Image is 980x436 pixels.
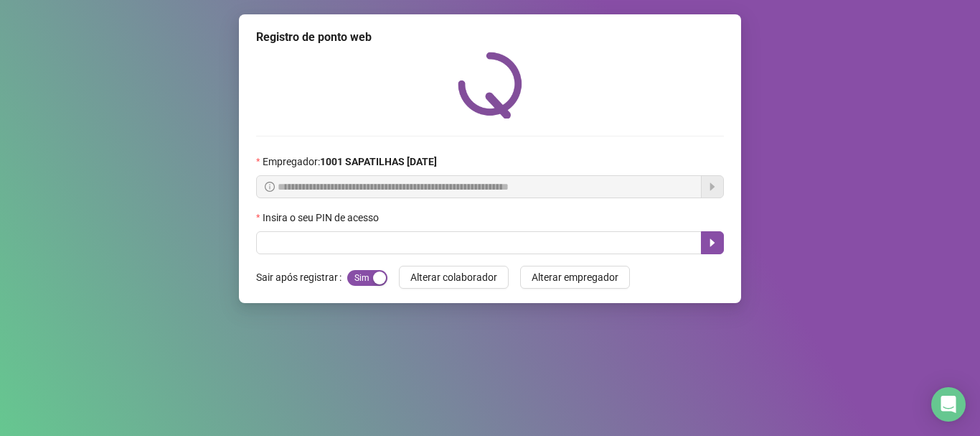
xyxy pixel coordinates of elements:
[399,266,509,289] button: Alterar colaborador
[707,237,718,249] span: caret-right
[520,266,630,289] button: Alterar empregador
[458,52,522,119] img: QRPoint
[931,387,966,422] div: Open Intercom Messenger
[256,266,347,289] label: Sair após registrar
[263,154,437,170] span: Empregador :
[256,210,388,226] label: Insira o seu PIN de acesso
[320,156,437,167] strong: 1001 SAPATILHAS [DATE]
[410,269,497,285] span: Alterar colaborador
[256,29,724,46] div: Registro de ponto web
[532,269,618,285] span: Alterar empregador
[265,182,275,192] span: info-circle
